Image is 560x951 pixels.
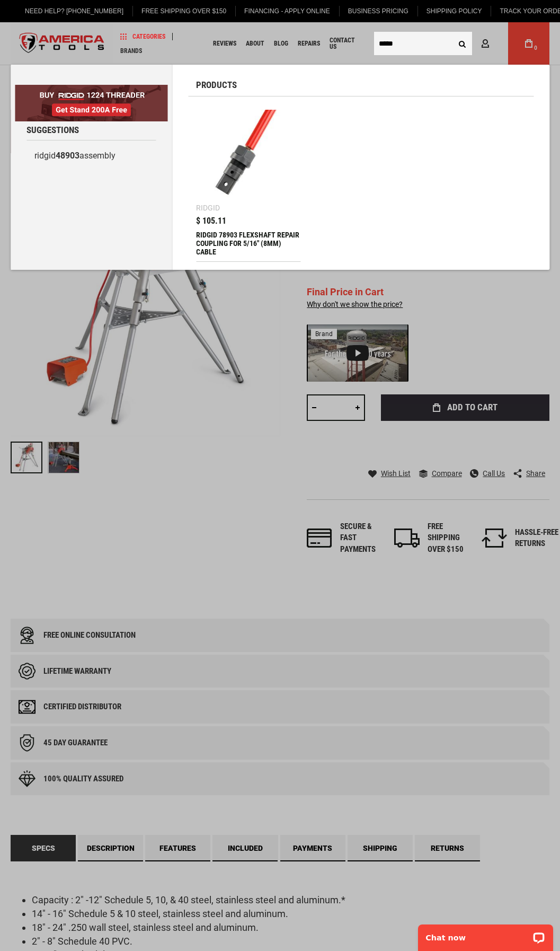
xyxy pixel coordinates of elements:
a: BOGO: Buy RIDGID® 1224 Threader, Get Stand 200A Free! [15,85,167,93]
a: ridgid48903assembly [26,146,156,166]
img: RIDGID 78903 FLEXSHAFT REPAIR COUPLING FOR 5/16 [201,110,295,204]
button: Search [452,33,472,54]
img: BOGO: Buy RIDGID® 1224 Threader, Get Stand 200A Free! [15,85,167,121]
span: Categories [120,33,165,40]
span: Brands [120,48,142,54]
b: 48903 [56,151,79,161]
a: Categories [115,29,170,43]
span: $ 105.11 [196,217,226,225]
div: Ridgid [196,204,220,212]
div: RIDGID 78903 FLEXSHAFT REPAIR COUPLING FOR 5/16 [196,231,300,256]
iframe: LiveChat chat widget [411,918,560,951]
span: Products [196,81,237,90]
a: Brands [115,43,147,58]
span: Suggestions [26,126,79,135]
a: RIDGID 78903 FLEXSHAFT REPAIR COUPLING FOR 5/16 Ridgid $ 105.11 RIDGID 78903 FLEXSHAFT REPAIR COU... [196,104,300,261]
